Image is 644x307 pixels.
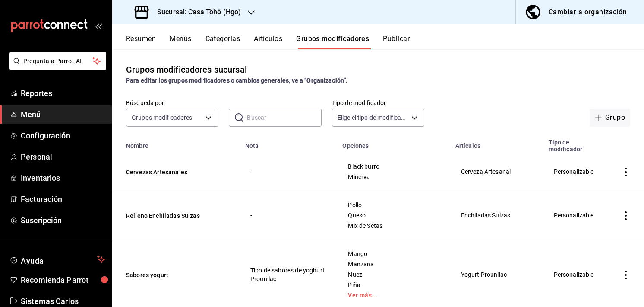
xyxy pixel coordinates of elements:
[132,113,193,122] span: Grupos modificadores
[21,130,105,141] span: Configuración
[126,211,230,220] button: Relleno Enchiladas Suizas
[348,202,439,208] span: Pollo
[240,191,337,240] td: -
[126,271,230,279] button: Sabores yogurt
[23,57,93,66] span: Pregunta a Parrot AI
[348,174,439,180] span: Minerva
[150,7,241,17] h3: Sucursal: Casa Töhö (Hgo)
[543,134,608,153] th: Tipo de modificador
[126,168,230,176] button: Cervezas Artesanales
[461,169,533,175] span: Cerveza Artesanal
[126,77,347,84] strong: Para editar los grupos modificadores o cambios generales, ve a “Organización”.
[21,274,105,286] span: Recomienda Parrot
[348,163,439,169] span: Black burro
[21,172,105,184] span: Inventarios
[126,35,156,49] button: Resumen
[240,134,337,153] th: Nota
[348,282,439,288] span: Piña
[549,6,627,18] div: Cambiar a organización
[21,254,94,265] span: Ayuda
[461,272,533,278] span: Yogurt Prounilac
[6,63,106,72] a: Pregunta a Parrot AI
[332,100,424,106] label: Tipo de modificador
[21,109,105,120] span: Menú
[240,153,337,191] td: -
[383,35,410,49] button: Publicar
[348,223,439,229] span: Mix de Setas
[254,35,282,49] button: Artículos
[21,295,105,307] span: Sistemas Carlos
[338,113,408,122] span: Elige el tipo de modificador
[9,52,106,70] button: Pregunta a Parrot AI
[21,87,105,99] span: Reportes
[348,292,439,298] a: Ver más...
[461,212,533,218] span: Enchiladas Suizas
[337,134,450,153] th: Opciones
[21,193,105,205] span: Facturación
[450,134,543,153] th: Artículos
[622,168,630,176] button: actions
[348,272,439,278] span: Nuez
[126,100,218,106] label: Búsqueda por
[126,35,644,49] div: navigation tabs
[21,151,105,163] span: Personal
[296,35,369,49] button: Grupos modificadores
[247,109,321,126] input: Buscar
[543,191,608,240] td: Personalizable
[205,35,240,49] button: Categorías
[112,134,240,153] th: Nombre
[348,251,439,257] span: Mango
[348,261,439,267] span: Manzana
[622,211,630,220] button: actions
[95,22,102,29] button: open_drawer_menu
[622,271,630,279] button: actions
[170,35,191,49] button: Menús
[21,214,105,226] span: Suscripción
[126,63,247,76] div: Grupos modificadores sucursal
[348,212,439,218] span: Queso
[590,109,630,127] button: Grupo
[543,153,608,191] td: Personalizable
